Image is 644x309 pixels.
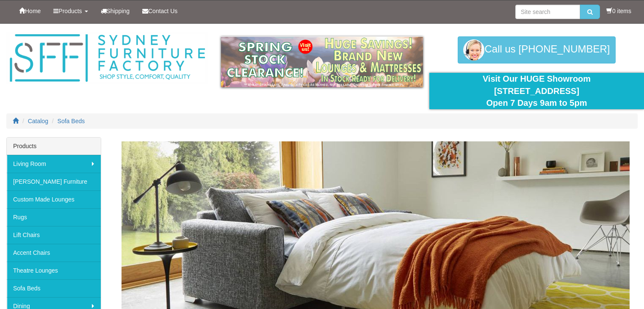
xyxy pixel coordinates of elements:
[515,5,580,19] input: Site search
[6,32,208,84] img: Sydney Furniture Factory
[7,190,101,208] a: Custom Made Lounges
[7,138,101,155] div: Products
[148,8,177,14] span: Contact Us
[136,0,184,22] a: Contact Us
[7,262,101,279] a: Theatre Lounges
[7,244,101,262] a: Accent Chairs
[7,155,101,173] a: Living Room
[7,279,101,297] a: Sofa Beds
[107,8,130,14] span: Shipping
[436,73,638,109] div: Visit Our HUGE Showroom [STREET_ADDRESS] Open 7 Days 9am to 5pm
[7,226,101,244] a: Lift Chairs
[7,208,101,226] a: Rugs
[94,0,136,22] a: Shipping
[47,0,94,22] a: Products
[7,173,101,190] a: [PERSON_NAME] Furniture
[58,118,85,124] a: Sofa Beds
[606,7,631,15] li: 0 items
[25,8,41,14] span: Home
[13,0,47,22] a: Home
[221,36,423,87] img: spring-sale.gif
[58,8,82,14] span: Products
[28,118,48,124] a: Catalog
